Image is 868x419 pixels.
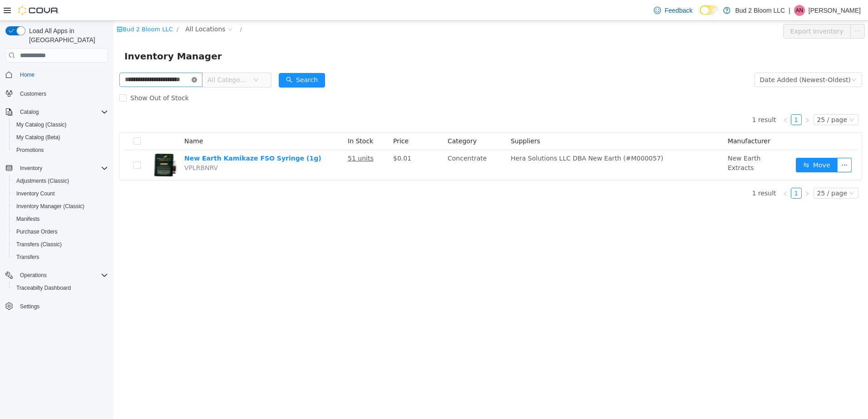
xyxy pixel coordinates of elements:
span: All Locations [72,3,112,13]
span: Customers [16,88,108,99]
span: / [127,5,128,12]
span: Home [16,69,108,80]
span: Hera Solutions LLC DBA New Earth (#M000057) [397,134,550,141]
span: Traceabilty Dashboard [16,284,71,292]
li: Previous Page [666,93,677,104]
span: Settings [20,303,39,310]
i: icon: left [669,97,675,102]
a: Purchase Orders [13,226,61,237]
li: Next Page [688,93,699,104]
span: Transfers [16,253,39,261]
span: $0.01 [280,134,298,141]
i: icon: left [669,170,675,175]
button: Manifests [9,213,112,225]
button: Traceabilty Dashboard [9,282,112,294]
span: Show Out of Stock [13,73,79,81]
i: icon: right [691,97,696,102]
button: My Catalog (Beta) [9,131,112,144]
span: Catalog [20,108,39,116]
span: Name [71,117,89,124]
span: Inventory Count [13,188,108,199]
button: icon: ellipsis [724,137,738,151]
span: Adjustments (Classic) [16,177,69,185]
span: Transfers (Classic) [16,241,62,248]
li: Previous Page [666,167,677,178]
i: icon: down [735,96,741,102]
i: icon: right [691,170,696,175]
i: icon: shop [3,5,9,11]
button: My Catalog (Classic) [9,118,112,131]
img: Cova [18,6,59,15]
i: icon: down [738,56,743,63]
span: Suppliers [397,117,427,124]
span: Inventory Count [16,190,55,197]
span: Inventory [20,165,42,172]
a: Customers [16,88,50,99]
span: VPLRBNRV [71,143,104,151]
button: Transfers (Classic) [9,238,112,251]
span: My Catalog (Classic) [13,119,108,130]
button: Customers [2,87,112,100]
button: Export Inventory [670,3,737,18]
button: Transfers [9,251,112,263]
a: Adjustments (Classic) [13,175,73,186]
div: Angel Nieves [794,5,805,16]
span: Inventory Manager (Classic) [13,201,108,212]
button: Inventory Count [9,187,112,200]
li: 1 [677,93,688,104]
span: Settings [16,301,108,312]
a: Settings [16,301,43,312]
span: Promotions [16,146,44,154]
button: Inventory [2,162,112,175]
span: Manifests [13,214,108,224]
a: 1 [678,167,688,177]
a: Transfers [13,252,43,263]
a: 1 [678,94,688,104]
a: Inventory Count [13,188,59,199]
span: / [63,5,65,12]
span: All Categories [94,54,135,63]
a: Transfers (Classic) [13,239,65,250]
a: Promotions [13,145,48,156]
span: In Stock [234,117,260,124]
button: Inventory [16,163,46,174]
span: Load All Apps in [GEOGRAPHIC_DATA] [25,26,108,44]
span: Promotions [13,145,108,156]
span: My Catalog (Beta) [16,134,60,141]
span: Catalog [16,107,108,117]
button: Settings [2,300,112,313]
i: icon: down [140,56,145,63]
a: icon: shopBud 2 Bloom LLC [3,5,59,12]
span: Purchase Orders [16,228,58,235]
span: Purchase Orders [13,226,108,237]
li: Next Page [688,167,699,178]
div: 25 / page [704,94,734,104]
span: Adjustments (Classic) [13,175,108,186]
span: New Earth Extracts [614,134,647,151]
p: [PERSON_NAME] [809,5,861,16]
button: icon: swapMove [682,137,724,151]
span: Traceabilty Dashboard [13,283,108,293]
button: Home [2,68,112,81]
span: Operations [16,270,108,281]
li: 1 [677,167,688,178]
i: icon: close-circle [78,56,84,62]
button: Adjustments (Classic) [9,175,112,187]
a: Traceabilty Dashboard [13,283,74,293]
a: Feedback [650,1,696,19]
span: Price [280,117,295,124]
div: Date Added (Newest-Oldest) [646,52,737,66]
span: Transfers [13,252,108,263]
li: 1 result [639,93,663,104]
span: Home [20,71,35,78]
span: Category [334,117,363,124]
span: Inventory [16,163,108,174]
td: Concentrate [330,129,394,159]
input: Dark Mode [700,5,719,15]
span: Manifests [16,215,39,223]
span: My Catalog (Beta) [13,132,108,143]
nav: Complex example [5,64,108,336]
button: Purchase Orders [9,225,112,238]
div: 25 / page [704,167,734,177]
